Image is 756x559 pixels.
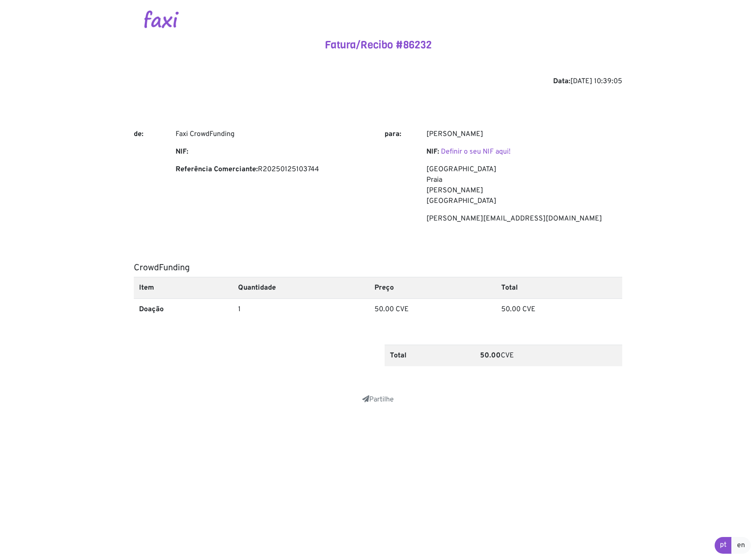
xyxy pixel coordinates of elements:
p: R20250125103744 [176,164,371,175]
td: 1 [233,298,369,327]
a: Definir o seu NIF aqui! [441,147,510,156]
b: NIF: [426,147,439,156]
td: 50.00 CVE [369,298,495,327]
h4: Fatura/Recibo #86232 [134,39,622,51]
b: NIF: [176,147,188,156]
p: [GEOGRAPHIC_DATA] Praia [PERSON_NAME] [GEOGRAPHIC_DATA] [426,164,622,206]
th: Total [385,345,475,366]
b: de: [134,130,143,139]
p: Faxi CrowdFunding [176,129,371,140]
a: en [731,537,751,554]
div: [DATE] 10:39:05 [134,76,622,87]
th: Total [496,277,622,298]
th: Quantidade [233,277,369,298]
b: para: [385,130,401,139]
td: CVE [475,345,622,366]
p: [PERSON_NAME] [426,129,622,140]
th: Preço [369,277,495,298]
td: 50.00 CVE [496,298,622,327]
a: pt [715,537,732,554]
th: Item [134,277,233,298]
p: [PERSON_NAME][EMAIL_ADDRESS][DOMAIN_NAME] [426,213,622,224]
b: Doação [139,305,164,314]
a: Partilhe [362,395,394,404]
b: 50.00 [480,351,501,360]
b: Referência Comerciante: [176,165,258,174]
b: Data: [553,77,570,86]
h5: CrowdFunding [134,263,622,273]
